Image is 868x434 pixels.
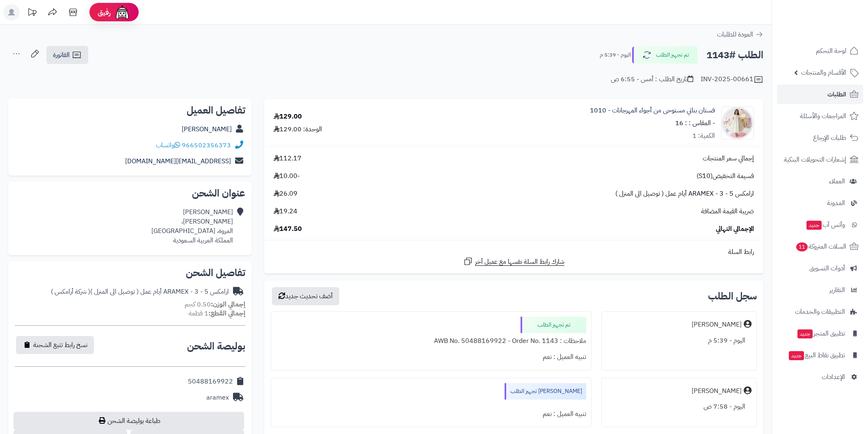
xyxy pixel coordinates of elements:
[777,345,863,365] a: تطبيق نقاط البيعجديد
[822,371,845,383] span: الإعدادات
[276,406,586,422] div: تنبيه العميل : نعم
[797,328,845,339] span: تطبيق المتجر
[806,219,845,231] span: وآتس آب
[53,50,70,60] span: الفاتورة
[51,287,90,297] span: ( شركة أرامكس )
[777,171,863,191] a: العملاء
[607,333,752,349] div: اليوم - 5:39 م
[272,287,339,305] button: أضف تحديث جديد
[829,176,845,187] span: العملاء
[98,7,111,17] span: رفيق
[182,140,231,150] a: 966502356373
[187,341,245,351] h2: بوليصة الشحن
[675,118,715,128] small: - المقاس : : 16
[611,75,693,84] div: تاريخ الطلب : أمس - 6:55 ص
[800,110,846,122] span: المراجعات والأسئلة
[22,4,42,23] a: تحديثات المنصة
[801,67,846,78] span: الأقسام والمنتجات
[151,208,233,245] div: [PERSON_NAME] [PERSON_NAME]، المروة، [GEOGRAPHIC_DATA] المملكة العربية السعودية
[267,247,760,257] div: رابط السلة
[274,125,322,134] div: الوحدة: 129.00
[703,154,754,163] span: إجمالي سعر المنتجات
[16,336,94,354] button: نسخ رابط تتبع الشحنة
[777,302,863,322] a: التطبيقات والخدمات
[274,154,302,163] span: 112.17
[46,46,88,64] a: الفاتورة
[777,193,863,213] a: المدونة
[701,75,763,85] div: INV-2025-00661
[274,189,297,199] span: 26.09
[777,324,863,343] a: تطبيق المتجرجديد
[276,349,586,365] div: تنبيه العميل : نعم
[816,45,846,57] span: لوحة التحكم
[795,241,846,252] span: السلات المتروكة
[274,112,302,121] div: 129.00
[14,412,244,430] a: طباعة بوليصة الشحن
[777,85,863,104] a: الطلبات
[701,207,754,216] span: ضريبة القيمة المضافة
[274,171,300,181] span: -10.00
[15,105,245,115] h2: تفاصيل العميل
[125,156,231,166] a: [EMAIL_ADDRESS][DOMAIN_NAME]
[784,154,846,165] span: إشعارات التحويلات البنكية
[114,4,130,21] img: ai-face.png
[51,287,229,297] div: ارامكس ARAMEX - 3 - 5 أيام عمل ( توصيل الى المنزل )
[777,128,863,148] a: طلبات الإرجاع
[777,215,863,235] a: وآتس آبجديد
[182,124,232,134] a: [PERSON_NAME]
[208,308,245,318] strong: إجمالي القطع:
[615,189,754,199] span: ارامكس ARAMEX - 3 - 5 أيام عمل ( توصيل الى المنزل )
[505,383,586,400] div: [PERSON_NAME] تجهيز الطلب
[15,188,245,198] h2: عنوان الشحن
[796,242,808,251] span: 11
[692,386,742,396] div: [PERSON_NAME]
[475,257,564,267] span: شارك رابط السلة نفسها مع عميل آخر
[813,132,846,144] span: طلبات الإرجاع
[788,349,845,361] span: تطبيق نقاط البيع
[274,207,297,216] span: 19.24
[708,291,757,301] h3: سجل الطلب
[156,140,180,150] a: واتساب
[276,333,586,349] div: ملاحظات : AWB No. 50488169922 - Order No. 1143
[607,399,752,415] div: اليوم - 7:58 ص
[777,367,863,387] a: الإعدادات
[15,268,245,278] h2: تفاصيل الشحن
[206,393,229,402] div: aramex
[829,284,845,296] span: التقارير
[722,107,754,139] img: 1747912993-IMG_4774%202-90x90.jpeg
[717,30,763,39] a: العودة للطلبات
[789,351,804,360] span: جديد
[632,46,698,64] button: تم تجهيز الطلب
[806,221,822,230] span: جديد
[777,237,863,256] a: السلات المتروكة11
[827,197,845,209] span: المدونة
[211,299,245,309] strong: إجمالي الوزن:
[189,308,245,318] small: 1 قطعة
[797,329,813,338] span: جديد
[692,320,742,329] div: [PERSON_NAME]
[697,171,754,181] span: قسيمة التخفيض(S10)
[777,106,863,126] a: المراجعات والأسئلة
[777,258,863,278] a: أدوات التسويق
[521,317,586,333] div: تم تجهيز الطلب
[809,263,845,274] span: أدوات التسويق
[812,22,860,39] img: logo-2.png
[590,106,715,115] a: فستان بناتي مستوحى من أجواء المهرجانات - 1010
[185,299,245,309] small: 0.50 كجم
[716,224,754,234] span: الإجمالي النهائي
[463,256,564,267] a: شارك رابط السلة نفسها مع عميل آخر
[717,30,753,39] span: العودة للطلبات
[777,150,863,169] a: إشعارات التحويلات البنكية
[777,280,863,300] a: التقارير
[33,340,87,350] span: نسخ رابط تتبع الشحنة
[692,131,715,141] div: الكمية: 1
[777,41,863,61] a: لوحة التحكم
[188,377,233,386] div: 50488169922
[706,47,763,64] h2: الطلب #1143
[827,89,846,100] span: الطلبات
[795,306,845,318] span: التطبيقات والخدمات
[600,51,631,59] small: اليوم - 5:39 م
[274,224,302,234] span: 147.50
